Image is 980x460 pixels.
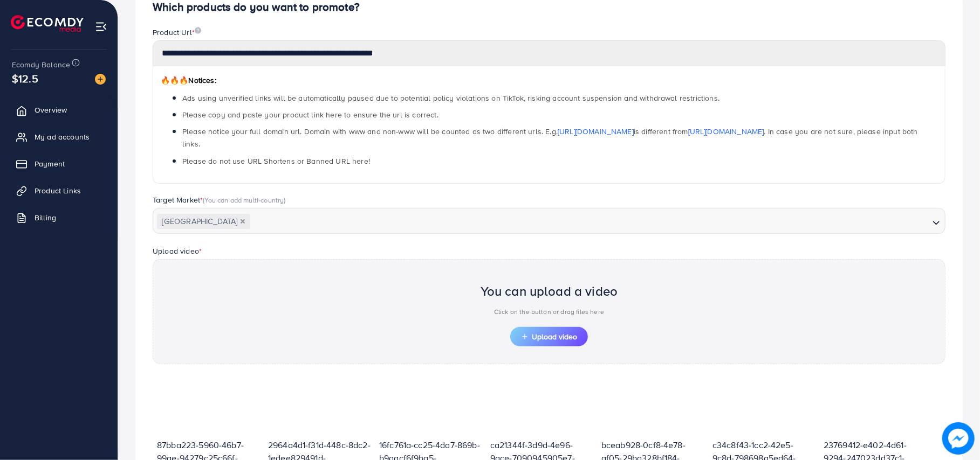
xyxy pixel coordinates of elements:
[161,75,216,86] span: Notices:
[153,1,945,14] h4: Which products do you want to promote?
[153,246,202,256] label: Upload video
[153,208,945,234] div: Search for option
[12,59,70,70] span: Ecomdy Balance
[510,327,588,346] button: Upload video
[521,333,577,340] span: Upload video
[182,156,370,166] span: Please do not use URL Shortens or Banned URL here!
[153,194,286,205] label: Target Market
[8,207,109,228] a: Billing
[95,20,107,33] img: menu
[8,180,109,201] a: Product Links
[35,131,90,142] span: My ad accounts
[157,214,250,229] span: [GEOGRAPHIC_DATA]
[203,195,285,205] span: (You can add multi-country)
[688,126,764,137] a: [URL][DOMAIN_NAME]
[35,158,65,169] span: Payment
[161,75,188,86] span: 🔥🔥🔥
[182,93,719,103] span: Ads using unverified links will be automatically paused due to potential policy violations on Tik...
[195,27,201,34] img: image
[8,153,109,175] a: Payment
[153,27,201,38] label: Product Url
[35,212,56,223] span: Billing
[481,283,618,299] h2: You can upload a video
[8,126,109,148] a: My ad accounts
[558,126,634,137] a: [URL][DOMAIN_NAME]
[35,104,67,115] span: Overview
[251,213,928,230] input: Search for option
[182,109,438,120] span: Please copy and paste your product link here to ensure the url is correct.
[182,126,918,149] span: Please notice your full domain url. Domain with www and non-www will be counted as two different ...
[95,74,106,85] img: image
[240,219,245,224] button: Deselect Pakistan
[942,422,975,455] img: image
[35,185,81,196] span: Product Links
[8,99,109,121] a: Overview
[11,15,84,32] img: logo
[481,305,618,318] p: Click on the button or drag files here
[10,65,40,92] span: $12.5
